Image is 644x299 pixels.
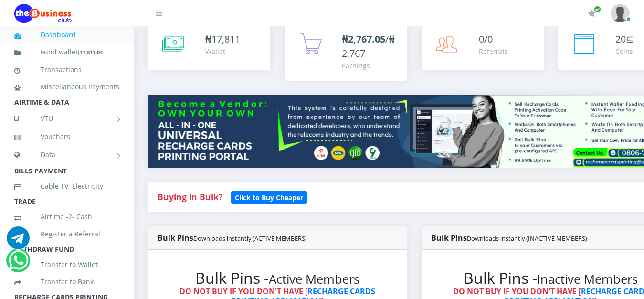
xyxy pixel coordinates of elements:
a: Vouchers [14,126,119,148]
a: Airtime -2- Cash [14,206,119,228]
a: Register a Referral [14,223,119,245]
a: Fund wallet[17,811.04] [14,41,119,64]
a: Transfer to Bank [14,271,119,293]
a: VTU [14,107,119,130]
h2: Bulk Pins - [167,269,388,287]
span: 20 [615,32,626,45]
a: Dashboard [14,24,119,46]
small: Active Members [269,271,359,288]
a: Cable TV, Electricity [14,175,119,197]
a: Miscellaneous Payments [14,76,119,98]
div: ⊆ [615,32,634,46]
a: Chat for support [9,256,28,272]
a: Chat for support [7,234,30,249]
i: Renew/Upgrade Subscription [588,10,595,17]
small: Downloads instantly (INACTIVE MEMBERS) [467,234,587,243]
div: Wallet [205,46,240,56]
small: Downloads instantly (ACTIVE MEMBERS) [193,234,307,243]
strong: Buying in Bulk? [158,191,222,203]
a: ₦2,767.05/₦2,767 Earnings [285,22,407,81]
span: Renew/Upgrade Subscription [594,6,601,13]
b: Click to Buy Cheaper [235,193,303,202]
div: Referrals [479,46,508,56]
img: Logo [14,4,72,23]
strong: Bulk Pins [431,233,587,243]
small: Inactive Members [537,271,638,288]
b: 17,811.04 [80,49,103,56]
span: /₦2,767 [342,32,395,60]
a: Click to Buy Cheaper [231,191,307,203]
small: [ ] [78,49,105,56]
strong: Bulk Pins [158,233,307,243]
a: 0/0 Referrals [422,22,544,70]
a: Transfer to Wallet [14,254,119,276]
a: Transactions [14,59,119,81]
a: Data [14,143,119,167]
b: ₦2,767.05 [342,32,385,45]
a: ₦17,811 Wallet [148,22,270,70]
span: 17,811 [211,32,240,45]
div: Earnings [342,61,397,71]
img: User [611,4,630,22]
div: ₦ [205,32,240,46]
div: Coins [615,46,634,56]
span: 0/0 [479,32,493,45]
